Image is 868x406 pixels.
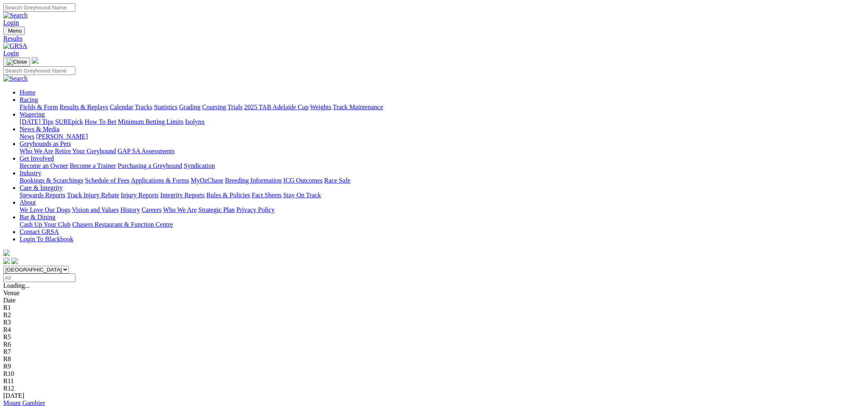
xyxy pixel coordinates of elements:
[283,192,321,199] a: Stay On Track
[3,282,30,289] span: Loading...
[310,104,331,110] a: Weights
[72,221,173,228] a: Chasers Restaurant & Function Centre
[3,26,25,35] button: Toggle navigation
[20,221,70,228] a: Cash Up Your Club
[3,42,27,50] img: GRSA
[20,118,865,126] div: Wagering
[20,126,59,132] a: News & Media
[3,297,865,304] div: Date
[20,118,53,125] a: [DATE] Tips
[20,184,63,191] a: Care & Integrity
[20,96,38,103] a: Racing
[3,57,30,66] button: Toggle navigation
[3,311,865,319] div: R2
[3,274,75,282] input: Select date
[85,118,117,125] a: How To Bet
[118,118,183,125] a: Minimum Betting Limits
[198,206,235,213] a: Strategic Plan
[3,319,865,326] div: R3
[20,199,36,206] a: About
[225,177,282,184] a: Breeding Information
[3,341,865,348] div: R6
[3,3,75,12] input: Search
[36,133,88,140] a: [PERSON_NAME]
[118,148,175,154] a: GAP SA Assessments
[20,111,45,118] a: Wagering
[55,148,116,154] a: Retire Your Greyhound
[20,214,55,221] a: Bar & Dining
[206,192,250,199] a: Rules & Policies
[3,385,865,392] div: R12
[20,206,865,214] div: About
[20,140,71,147] a: Greyhounds as Pets
[3,392,865,399] div: [DATE]
[3,289,865,297] div: Venue
[3,377,865,385] div: R11
[32,57,38,64] img: logo-grsa-white.png
[3,75,28,82] img: Search
[11,258,18,264] img: twitter.svg
[20,221,865,228] div: Bar & Dining
[154,104,178,110] a: Statistics
[141,206,161,213] a: Careers
[160,192,205,199] a: Integrity Reports
[3,258,10,264] img: facebook.svg
[3,66,75,75] input: Search
[72,206,119,213] a: Vision and Values
[121,192,159,199] a: Injury Reports
[55,118,83,125] a: SUREpick
[135,104,152,110] a: Tracks
[20,177,865,184] div: Industry
[3,304,865,311] div: R1
[120,206,140,213] a: History
[3,370,865,377] div: R10
[20,148,865,155] div: Greyhounds as Pets
[110,104,133,110] a: Calendar
[283,177,322,184] a: ICG Outcomes
[20,236,73,243] a: Login To Blackbook
[20,192,865,199] div: Care & Integrity
[184,162,215,169] a: Syndication
[3,363,865,370] div: R9
[20,148,53,154] a: Who We Are
[3,348,865,355] div: R7
[20,155,54,162] a: Get Involved
[20,162,865,170] div: Get Involved
[202,104,226,110] a: Coursing
[179,104,200,110] a: Grading
[20,133,34,140] a: News
[67,192,119,199] a: Track Injury Rebate
[244,104,308,110] a: 2025 TAB Adelaide Cup
[20,206,70,213] a: We Love Our Dogs
[131,177,189,184] a: Applications & Forms
[3,19,19,26] a: Login
[227,104,242,110] a: Trials
[70,162,116,169] a: Become a Trainer
[20,89,35,96] a: Home
[3,249,10,256] img: logo-grsa-white.png
[20,104,58,110] a: Fields & Form
[3,50,19,57] a: Login
[8,28,22,34] span: Menu
[20,133,865,140] div: News & Media
[3,355,865,363] div: R8
[333,104,383,110] a: Track Maintenance
[59,104,108,110] a: Results & Replays
[191,177,223,184] a: MyOzChase
[7,59,27,65] img: Close
[20,177,83,184] a: Bookings & Scratchings
[3,35,865,42] a: Results
[252,192,282,199] a: Fact Sheets
[20,162,68,169] a: Become an Owner
[185,118,205,125] a: Isolynx
[3,326,865,333] div: R4
[236,206,275,213] a: Privacy Policy
[3,333,865,341] div: R5
[118,162,182,169] a: Purchasing a Greyhound
[20,170,41,177] a: Industry
[85,177,129,184] a: Schedule of Fees
[20,192,65,199] a: Stewards Reports
[324,177,350,184] a: Race Safe
[3,12,28,19] img: Search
